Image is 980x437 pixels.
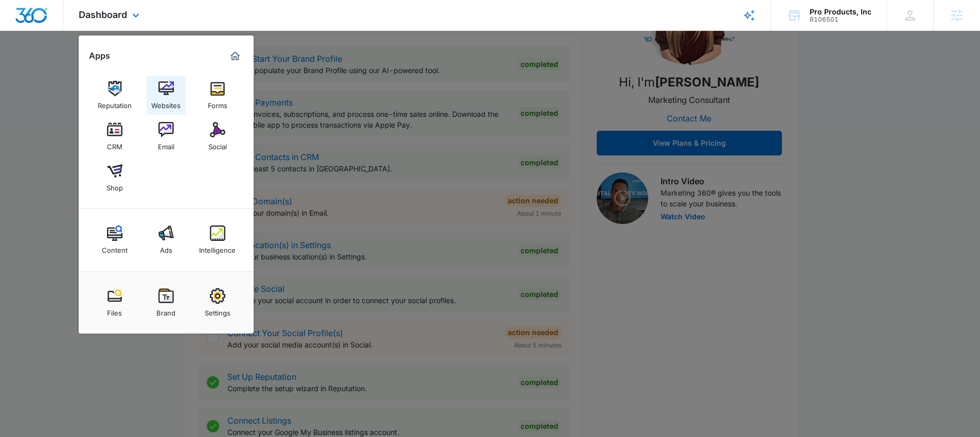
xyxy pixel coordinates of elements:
[147,220,186,259] a: Ads
[227,48,243,64] a: Marketing 360® Dashboard
[158,137,174,151] div: Email
[205,304,230,317] div: Settings
[147,283,186,322] a: Brand
[95,220,134,259] a: Content
[160,241,172,254] div: Ads
[199,241,236,254] div: Intelligence
[156,304,175,317] div: Brand
[107,304,122,317] div: Files
[147,76,186,115] a: Websites
[95,158,134,197] a: Shop
[102,241,128,254] div: Content
[107,137,122,151] div: CRM
[198,283,237,322] a: Settings
[95,76,134,115] a: Reputation
[147,117,186,156] a: Email
[151,96,181,110] div: Websites
[208,96,227,110] div: Forms
[95,117,134,156] a: CRM
[98,96,132,110] div: Reputation
[79,9,127,20] span: Dashboard
[106,179,123,192] div: Shop
[208,137,227,151] div: Social
[198,76,237,115] a: Forms
[198,117,237,156] a: Social
[95,283,134,322] a: Files
[89,51,110,61] h2: Apps
[810,8,871,16] div: account name
[810,16,871,23] div: account id
[198,220,237,259] a: Intelligence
